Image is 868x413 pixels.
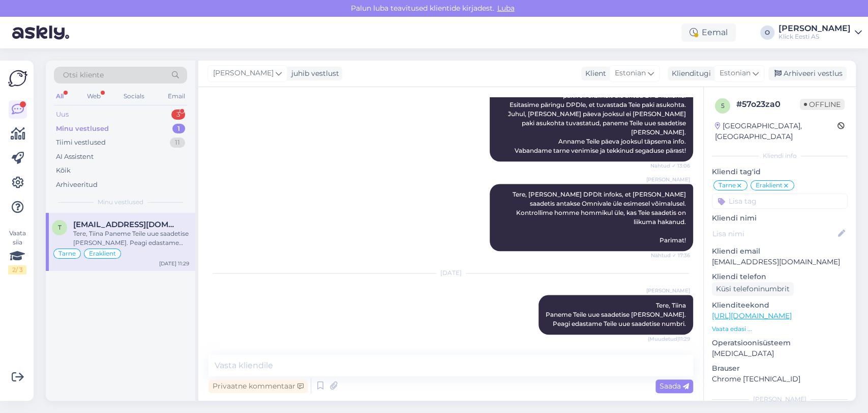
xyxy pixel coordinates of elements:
div: 3 [171,109,185,120]
span: Estonian [615,68,646,79]
div: [DATE] [208,268,693,278]
div: Tere, Tiina Paneme Teile uue saadetise [PERSON_NAME]. Peagi edastame Teile uue saadetise numbri. [73,229,189,247]
span: Tere, Tiina Paneme Teile uue saadetise [PERSON_NAME]. Peagi edastame Teile uue saadetise numbri. [546,301,686,327]
div: [PERSON_NAME] [779,24,851,33]
p: Chrome [TECHNICAL_ID] [712,374,848,384]
span: Luba [494,4,518,13]
p: Kliendi tag'id [712,167,848,177]
p: Kliendi nimi [712,213,848,224]
p: Brauser [712,363,848,374]
div: Email [166,90,187,103]
div: Tiimi vestlused [56,137,106,148]
span: Estonian [720,68,751,79]
div: Kõik [56,166,71,176]
div: Vaata siia [8,229,26,274]
input: Lisa tag [712,194,848,209]
img: Askly Logo [8,69,27,88]
div: Uus [56,109,69,120]
div: Web [85,90,103,103]
div: All [54,90,66,103]
span: Nähtud ✓ 13:06 [650,162,690,170]
span: Tere, [PERSON_NAME] kaupluselt infoks, et saadetis [PERSON_NAME] pandud, kuid nüüd jälgi ajades s... [507,73,687,154]
div: Socials [122,90,146,103]
p: Klienditeekond [712,300,848,311]
p: Operatsioonisüsteem [712,338,848,348]
div: [DATE] 11:29 [159,260,189,267]
span: tiina.sillatse@gmail.com [73,220,179,229]
span: 5 [721,102,725,109]
div: Minu vestlused [56,124,109,134]
div: Kliendi info [712,151,848,160]
span: Tere, [PERSON_NAME] DPDlt infoks, et [PERSON_NAME] saadetis antakse Omnivale üle esimesel võimalu... [513,190,687,244]
span: [PERSON_NAME] [213,68,274,79]
div: 2 / 3 [8,265,26,274]
div: Küsi telefoninumbrit [712,282,794,296]
span: Tarne [58,251,76,257]
div: O [760,25,774,40]
p: Kliendi email [712,246,848,257]
p: [EMAIL_ADDRESS][DOMAIN_NAME] [712,257,848,267]
span: Otsi kliente [63,70,104,80]
div: # 57o23za0 [736,98,800,111]
span: Tarne [719,182,736,188]
div: [GEOGRAPHIC_DATA], [GEOGRAPHIC_DATA] [715,121,837,142]
span: Saada [660,381,689,391]
span: Minu vestlused [98,198,143,207]
div: AI Assistent [56,152,94,162]
span: Eraklient [756,182,783,188]
input: Lisa nimi [712,228,836,239]
span: t [58,224,62,231]
div: 1 [172,124,185,134]
div: juhib vestlust [287,68,339,79]
p: Kliendi telefon [712,271,848,282]
p: Vaata edasi ... [712,324,848,334]
div: Klienditugi [668,68,711,79]
div: Privaatne kommentaar [208,379,308,393]
div: [PERSON_NAME] [712,395,848,404]
div: Klick Eesti AS [779,33,851,41]
div: Arhiveeritud [56,180,98,190]
p: [MEDICAL_DATA] [712,348,848,359]
div: Eemal [681,23,736,42]
div: Klient [581,68,606,79]
span: Nähtud ✓ 17:36 [651,252,690,259]
div: Arhiveeri vestlus [768,67,847,80]
a: [URL][DOMAIN_NAME] [712,311,792,320]
span: (Muudetud) 11:29 [648,335,690,343]
a: [PERSON_NAME]Klick Eesti AS [779,24,862,41]
span: [PERSON_NAME] [646,287,690,294]
span: Eraklient [89,251,116,257]
span: [PERSON_NAME] [646,176,690,183]
span: Offline [800,99,845,110]
div: 11 [170,137,185,148]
